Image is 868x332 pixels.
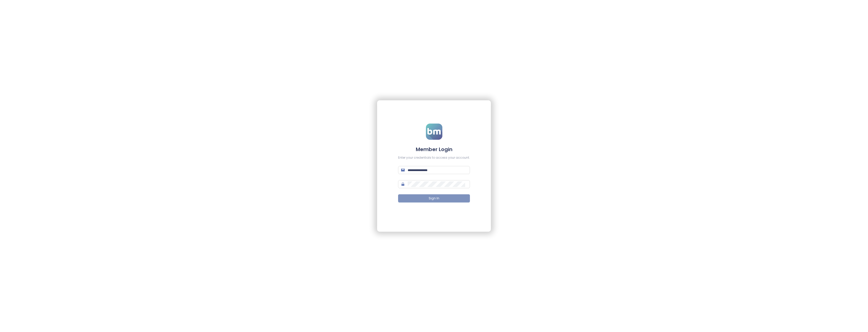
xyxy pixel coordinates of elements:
[398,155,470,160] div: Enter your credentials to access your account.
[429,196,439,201] span: Sign In
[401,182,405,186] span: lock
[398,146,470,153] h4: Member Login
[426,124,442,140] img: logo
[401,168,405,172] span: mail
[398,194,470,202] button: Sign In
